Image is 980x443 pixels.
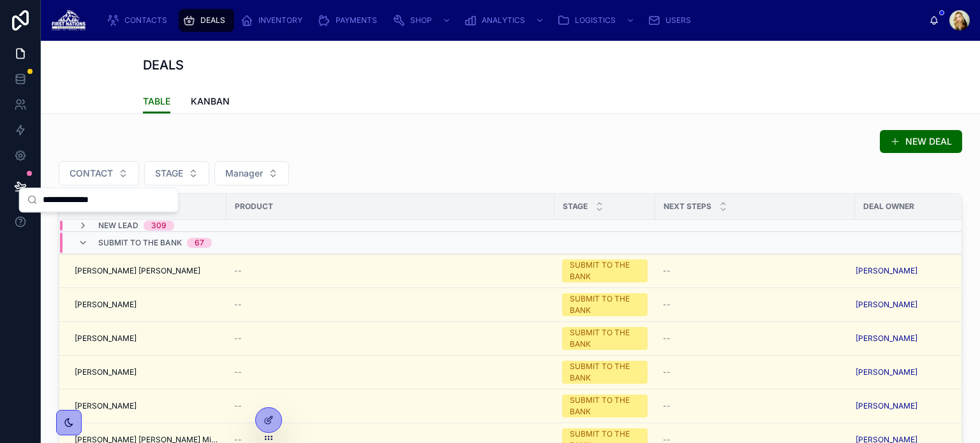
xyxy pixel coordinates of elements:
[234,401,547,411] a: --
[75,367,219,377] a: [PERSON_NAME]
[51,10,86,31] img: App logo
[570,327,640,350] div: SUBMIT TO THE BANK
[314,9,386,32] a: PAYMENTS
[410,15,432,25] span: SHOP
[235,201,273,212] span: Product
[336,15,377,25] span: PAYMENTS
[124,15,167,25] span: CONTACTS
[144,161,209,185] button: Select Button
[663,300,671,310] span: --
[234,367,242,377] span: --
[234,300,547,310] a: --
[562,293,648,316] a: SUBMIT TO THE BANK
[75,401,137,411] span: [PERSON_NAME]
[98,238,182,248] span: SUBMIT TO THE BANK
[856,367,971,377] a: [PERSON_NAME]
[155,167,183,180] span: STAGE
[98,221,138,231] span: NEW LEAD
[562,259,648,282] a: SUBMIT TO THE BANK
[237,9,311,32] a: INVENTORY
[191,90,230,115] a: KANBAN
[856,401,971,411] a: [PERSON_NAME]
[644,9,700,32] a: USERS
[234,401,242,411] span: --
[856,266,971,276] a: [PERSON_NAME]
[663,333,671,344] span: --
[214,161,289,185] button: Select Button
[663,333,847,344] a: --
[460,9,551,32] a: ANALYTICS
[570,395,640,418] div: SUBMIT TO THE BANK
[179,9,234,32] a: DEALS
[200,15,225,25] span: DEALS
[258,15,302,25] span: INVENTORY
[195,238,204,248] div: 67
[663,367,671,377] span: --
[75,300,219,310] a: [PERSON_NAME]
[663,266,847,276] a: --
[59,161,139,185] button: Select Button
[663,266,671,276] span: --
[575,15,616,25] span: LOGISTICS
[570,293,640,316] div: SUBMIT TO THE BANK
[75,401,219,411] a: [PERSON_NAME]
[234,266,242,276] span: --
[75,300,137,310] span: [PERSON_NAME]
[143,95,170,108] span: TABLE
[570,361,640,384] div: SUBMIT TO THE BANK
[665,15,691,25] span: USERS
[663,300,847,310] a: --
[664,201,711,212] span: Next Steps
[191,95,230,108] span: KANBAN
[75,333,219,344] a: [PERSON_NAME]
[225,167,263,180] span: Manager
[856,333,917,344] a: [PERSON_NAME]
[151,221,167,231] div: 309
[563,201,588,212] span: Stage
[75,266,200,276] span: [PERSON_NAME] [PERSON_NAME]
[562,395,648,418] a: SUBMIT TO THE BANK
[856,333,971,344] a: [PERSON_NAME]
[234,367,547,377] a: --
[234,333,242,344] span: --
[856,401,917,411] a: [PERSON_NAME]
[75,266,219,276] a: [PERSON_NAME] [PERSON_NAME]
[234,300,242,310] span: --
[856,367,917,377] a: [PERSON_NAME]
[143,56,184,74] h1: DEALS
[234,266,547,276] a: --
[856,266,917,276] a: [PERSON_NAME]
[143,90,170,114] a: TABLE
[570,259,640,282] div: SUBMIT TO THE BANK
[75,333,137,344] span: [PERSON_NAME]
[663,401,847,411] a: --
[562,327,648,350] a: SUBMIT TO THE BANK
[75,367,137,377] span: [PERSON_NAME]
[553,9,641,32] a: LOGISTICS
[234,333,547,344] a: --
[103,9,176,32] a: CONTACTS
[663,401,671,411] span: --
[856,300,917,310] a: [PERSON_NAME]
[70,167,113,180] span: CONTACT
[856,300,971,310] a: [PERSON_NAME]
[389,9,457,32] a: SHOP
[880,130,962,153] button: NEW DEAL
[96,6,929,34] div: scrollable content
[863,201,914,212] span: Deal Owner
[562,361,648,384] a: SUBMIT TO THE BANK
[482,15,525,25] span: ANALYTICS
[663,367,847,377] a: --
